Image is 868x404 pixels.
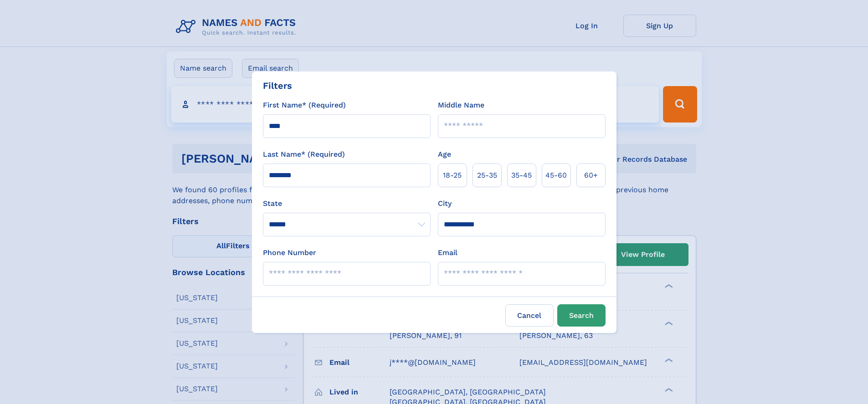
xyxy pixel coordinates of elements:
[438,198,452,209] label: City
[263,247,316,258] label: Phone Number
[263,100,346,111] label: First Name* (Required)
[443,170,462,181] span: 18‑25
[557,304,606,327] button: Search
[438,100,484,111] label: Middle Name
[584,170,598,181] span: 60+
[263,149,345,160] label: Last Name* (Required)
[438,247,457,258] label: Email
[505,304,554,327] label: Cancel
[545,170,567,181] span: 45‑60
[438,149,451,160] label: Age
[263,198,431,209] label: State
[477,170,497,181] span: 25‑35
[263,79,292,92] div: Filters
[511,170,532,181] span: 35‑45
